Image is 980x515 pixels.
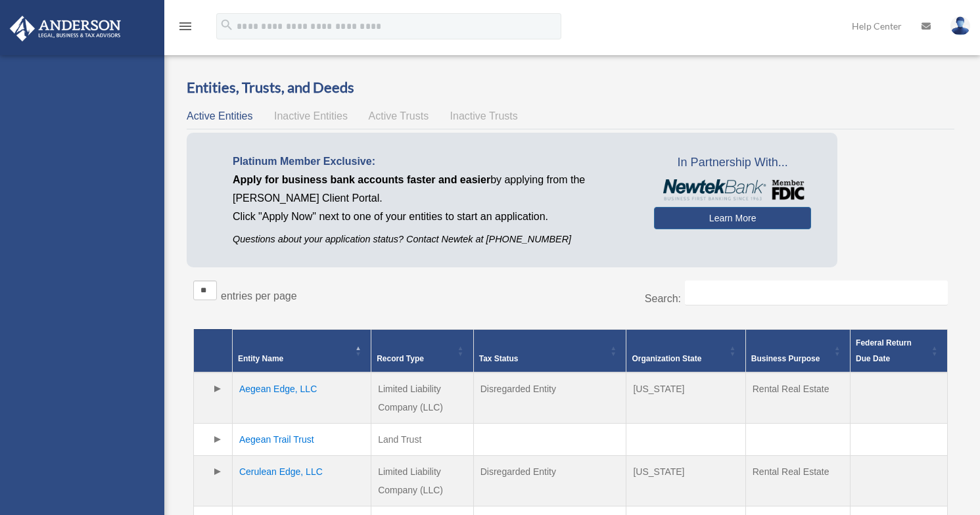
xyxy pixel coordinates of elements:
td: Rental Real Estate [745,372,850,424]
span: Active Entities [187,110,252,122]
td: [US_STATE] [626,455,745,506]
td: Limited Liability Company (LLC) [371,455,474,506]
td: Disregarded Entity [473,455,626,506]
a: menu [177,23,193,34]
th: Business Purpose: Activate to sort [745,329,850,372]
span: Inactive Entities [274,110,348,122]
td: [US_STATE] [626,372,745,424]
td: Land Trust [371,423,474,455]
label: entries per page [221,290,297,302]
span: Inactive Trusts [450,110,518,122]
h3: Entities, Trusts, and Deeds [187,78,954,98]
span: Apply for business bank accounts faster and easier [233,174,490,185]
td: Limited Liability Company (LLC) [371,372,474,424]
span: Record Type [377,354,424,363]
p: Platinum Member Exclusive: [233,152,634,171]
span: Federal Return Due Date [856,338,912,363]
td: Aegean Edge, LLC [232,372,371,424]
span: In Partnership With... [654,152,811,173]
p: Click "Apply Now" next to one of your entities to start an application. [233,208,634,226]
th: Entity Name: Activate to invert sorting [232,329,371,372]
span: Active Trusts [369,110,429,122]
a: Learn More [654,207,811,229]
span: Tax Status [479,354,519,363]
img: Anderson Advisors Platinum Portal [6,16,125,41]
td: Aegean Trail Trust [232,423,371,455]
img: User Pic [950,16,970,35]
th: Organization State: Activate to sort [626,329,745,372]
img: NewtekBankLogoSM.png [661,179,805,200]
th: Tax Status: Activate to sort [473,329,626,372]
p: by applying from the [PERSON_NAME] Client Portal. [233,171,634,208]
p: Questions about your application status? Contact Newtek at [PHONE_NUMBER] [233,231,634,248]
i: search [220,18,234,32]
span: Organization State [632,354,701,363]
label: Search: [645,293,681,304]
td: Disregarded Entity [473,372,626,424]
span: Entity Name [238,354,283,363]
th: Record Type: Activate to sort [371,329,474,372]
i: menu [177,18,193,34]
th: Federal Return Due Date: Activate to sort [851,329,948,372]
td: Rental Real Estate [745,455,850,506]
td: Cerulean Edge, LLC [232,455,371,506]
span: Business Purpose [751,354,820,363]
